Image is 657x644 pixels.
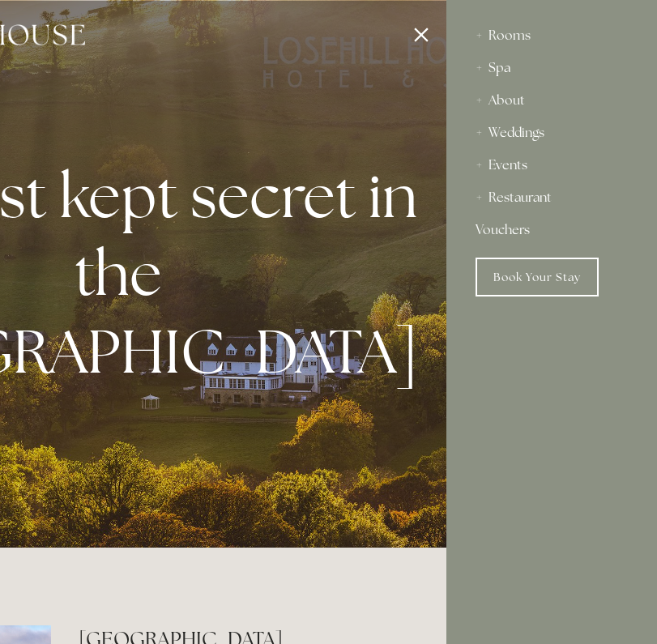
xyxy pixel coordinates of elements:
[476,149,628,181] div: Events
[476,181,628,214] div: Restaurant
[476,84,628,117] div: About
[476,258,599,296] a: Book Your Stay
[476,19,628,52] div: Rooms
[476,117,628,149] div: Weddings
[476,214,628,246] a: Vouchers
[476,52,628,84] div: Spa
